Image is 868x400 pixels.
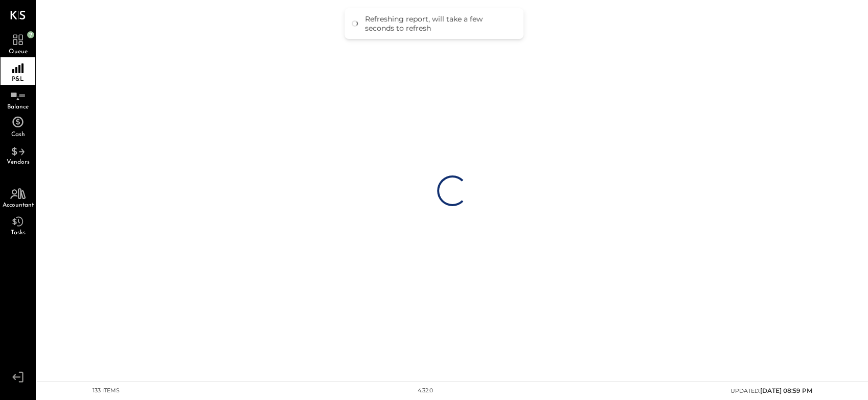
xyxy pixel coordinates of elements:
[11,230,26,236] span: Tasks
[1,140,35,168] a: Vendors
[730,386,812,395] div: UPDATED:
[760,387,812,394] span: [DATE] 08:59 PM
[11,131,25,138] span: Cash
[3,202,34,208] span: Accountant
[93,387,120,395] div: 133 items
[1,57,35,85] a: P&L
[7,104,29,110] span: Balance
[12,76,24,82] span: P&L
[1,85,35,113] a: Balance
[9,49,28,55] span: Queue
[1,211,35,238] a: Tasks
[365,14,513,33] div: Refreshing report, will take a few seconds to refresh
[1,183,35,211] a: Accountant
[418,387,433,395] div: 4.32.0
[7,159,30,165] span: Vendors
[1,30,35,57] a: Queue
[1,113,35,140] a: Cash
